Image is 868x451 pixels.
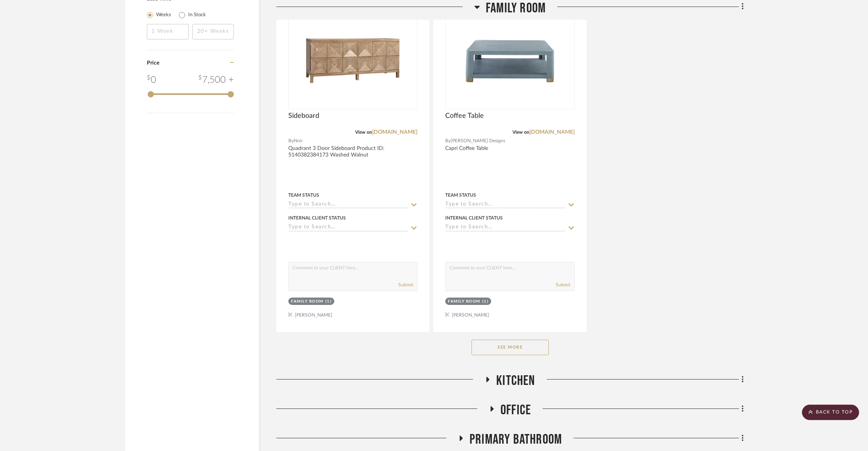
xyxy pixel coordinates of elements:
div: (1) [482,299,489,305]
span: By [445,137,451,145]
input: Type to Search… [288,201,408,209]
img: Sideboard [305,12,401,109]
div: Internal Client Status [288,214,346,221]
span: Noir [294,137,303,145]
label: In Stock [188,11,206,19]
div: 7,500 + [198,73,234,87]
div: Family Room [448,299,480,305]
span: Office [500,402,531,419]
scroll-to-top-button: BACK TO TOP [802,405,859,420]
div: Team Status [445,192,476,199]
button: Submit [398,281,413,288]
span: By [288,137,294,145]
div: Internal Client Status [445,214,503,221]
input: Type to Search… [445,224,565,231]
input: Type to Search… [445,201,565,209]
label: Weeks [156,11,171,19]
button: Submit [556,281,570,288]
span: View on [512,130,529,134]
span: Kitchen [496,373,535,389]
input: Type to Search… [288,224,408,231]
span: Primary Bathroom [470,431,562,448]
input: 1 Week [147,24,189,39]
div: Team Status [288,192,319,199]
img: Coffee Table [461,12,558,109]
div: 0 [147,73,156,87]
a: [DOMAIN_NAME] [529,129,575,135]
span: [PERSON_NAME] Designs [451,137,505,145]
button: See More [471,340,549,355]
span: Coffee Table [445,112,484,120]
input: 20+ Weeks [192,24,234,39]
a: [DOMAIN_NAME] [372,129,417,135]
div: 0 [446,12,574,109]
span: View on [355,130,372,134]
span: Price [147,60,159,66]
span: Sideboard [288,112,319,120]
div: Family Room [291,299,323,305]
div: (1) [325,299,332,305]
